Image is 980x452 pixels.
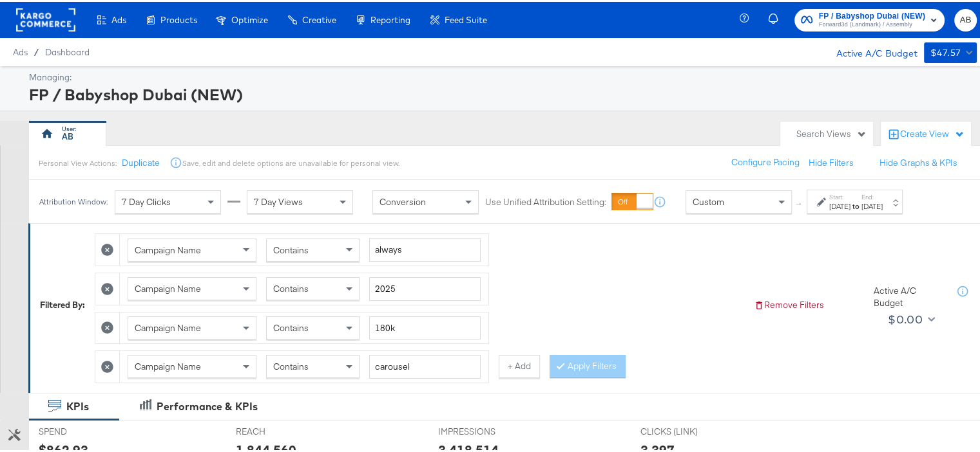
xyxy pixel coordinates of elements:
[883,307,937,328] button: $0.00
[829,199,850,210] div: [DATE]
[879,155,957,167] button: Hide Graphs & KPIs
[380,194,426,206] span: Conversion
[930,43,961,59] div: $47.57
[888,308,923,327] div: $0.00
[29,82,974,104] div: FP / Babyshop Dubai (NEW)
[793,200,805,204] span: ↑
[924,41,977,61] button: $47.57
[959,11,972,26] span: AB
[829,191,850,199] label: Start:
[66,397,89,412] div: KPIs
[157,397,258,412] div: Performance & KPIs
[954,7,977,30] button: AB
[231,13,268,23] span: Optimize
[640,424,736,436] span: CLICKS (LINK)
[182,156,399,167] div: Save, edit and delete options are unavailable for personal view.
[850,199,861,209] strong: to
[794,7,945,30] button: FP / Babyshop Dubai (NEW)Forward3d (Landmark) / Assembly
[369,314,481,338] input: Enter a search term
[823,41,918,60] div: Active A/C Budget
[819,8,925,21] span: FP / Babyshop Dubai (NEW)
[135,359,201,370] span: Campaign Name
[369,236,481,260] input: Enter a search term
[254,194,303,206] span: 7 Day Views
[861,191,883,199] label: End:
[28,45,45,55] span: /
[438,424,535,436] span: IMPRESSIONS
[45,45,90,55] a: Dashboard
[135,281,201,293] span: Campaign Name
[369,353,481,377] input: Enter a search term
[273,320,309,332] span: Contains
[236,424,332,436] span: REACH
[796,126,867,138] div: Search Views
[819,18,925,28] span: Forward3d (Landmark) / Assembly
[722,149,809,172] button: Configure Pacing
[900,126,965,139] div: Create View
[135,320,201,332] span: Campaign Name
[485,194,606,206] label: Use Unified Attribution Setting:
[273,242,309,254] span: Contains
[693,194,724,206] span: Custom
[874,283,945,307] div: Active A/C Budget
[445,13,487,23] span: Feed Suite
[370,13,410,23] span: Reporting
[62,129,73,141] div: AB
[39,195,108,204] div: Attribution Window:
[111,13,126,23] span: Ads
[754,297,824,309] button: Remove Filters
[273,359,309,370] span: Contains
[13,45,28,55] span: Ads
[861,199,883,210] div: [DATE]
[499,353,540,376] button: + Add
[302,13,336,23] span: Creative
[122,155,160,167] button: Duplicate
[29,69,974,82] div: Managing:
[369,275,481,299] input: Enter a search term
[39,156,117,167] div: Personal View Actions:
[40,297,85,309] div: Filtered By:
[809,155,854,167] button: Hide Filters
[135,242,201,254] span: Campaign Name
[160,13,197,23] span: Products
[273,281,309,293] span: Contains
[122,194,171,206] span: 7 Day Clicks
[39,424,135,436] span: SPEND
